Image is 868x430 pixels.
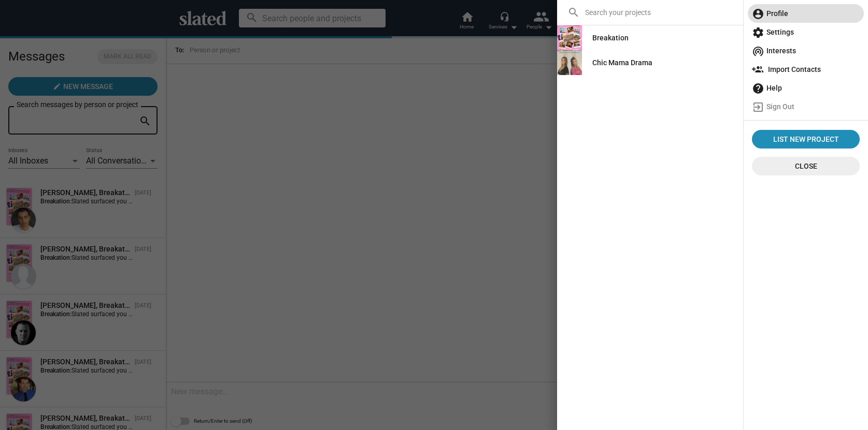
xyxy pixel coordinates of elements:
span: Close [760,157,851,175]
mat-icon: search [567,6,580,19]
div: Chic Mama Drama [592,53,652,72]
img: Breakation [557,25,582,50]
a: Import Contacts [748,60,864,79]
mat-icon: account_circle [752,8,764,20]
mat-icon: wifi_tethering [752,45,764,57]
span: Import Contacts [752,60,860,79]
span: Sign Out [752,97,860,116]
a: List New Project [752,130,860,149]
span: Help [752,79,860,97]
a: Sign Out [748,97,864,116]
a: Profile [748,4,864,23]
a: Chic Mama Drama [584,53,661,72]
a: Help [748,79,864,97]
a: Breakation [584,28,637,47]
button: Close [752,157,860,175]
div: Breakation [592,28,629,47]
span: Interests [752,41,860,60]
span: Profile [752,4,860,23]
a: Interests [748,41,864,60]
mat-icon: settings [752,26,764,39]
span: Settings [752,23,860,41]
mat-icon: help [752,82,764,95]
img: Chic Mama Drama [557,50,582,75]
span: List New Project [756,130,856,149]
mat-icon: exit_to_app [752,101,764,113]
a: Settings [748,23,864,41]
